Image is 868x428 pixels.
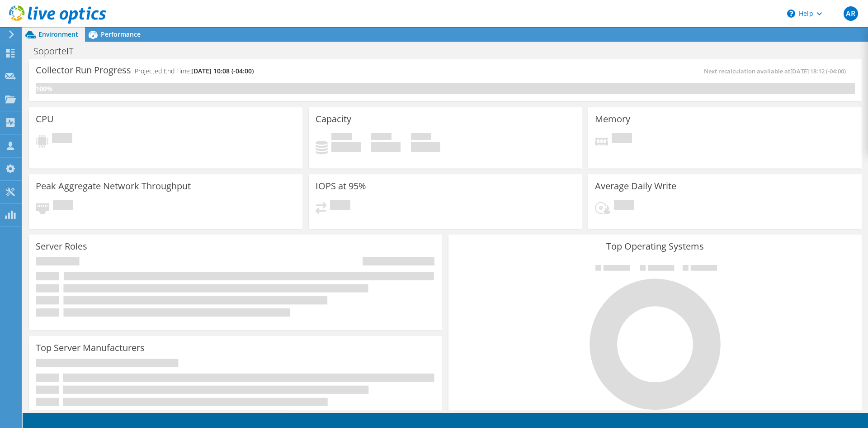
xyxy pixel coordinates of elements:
[844,6,858,21] span: AR
[612,133,632,145] span: Pending
[790,67,846,75] span: [DATE] 18:12 (-04:00)
[371,133,392,142] span: Free
[411,133,431,142] span: Total
[316,114,351,124] h3: Capacity
[36,241,87,251] h3: Server Roles
[36,114,54,124] h3: CPU
[191,67,254,75] span: [DATE] 10:08 (-04:00)
[331,142,361,152] h4: 0 GiB
[455,241,855,251] h3: Top Operating Systems
[330,200,350,212] span: Pending
[331,133,352,142] span: Used
[371,142,401,152] h4: 0 GiB
[38,30,78,38] span: Environment
[704,67,850,75] span: Next recalculation available at
[29,46,87,56] h1: SoporteIT
[36,181,191,191] h3: Peak Aggregate Network Throughput
[614,200,634,212] span: Pending
[36,343,145,353] h3: Top Server Manufacturers
[135,66,254,76] h4: Projected End Time:
[595,114,630,124] h3: Memory
[787,10,795,18] svg: \n
[101,30,141,38] span: Performance
[52,133,72,145] span: Pending
[595,181,676,191] h3: Average Daily Write
[53,200,73,212] span: Pending
[316,181,366,191] h3: IOPS at 95%
[411,142,440,152] h4: 0 GiB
